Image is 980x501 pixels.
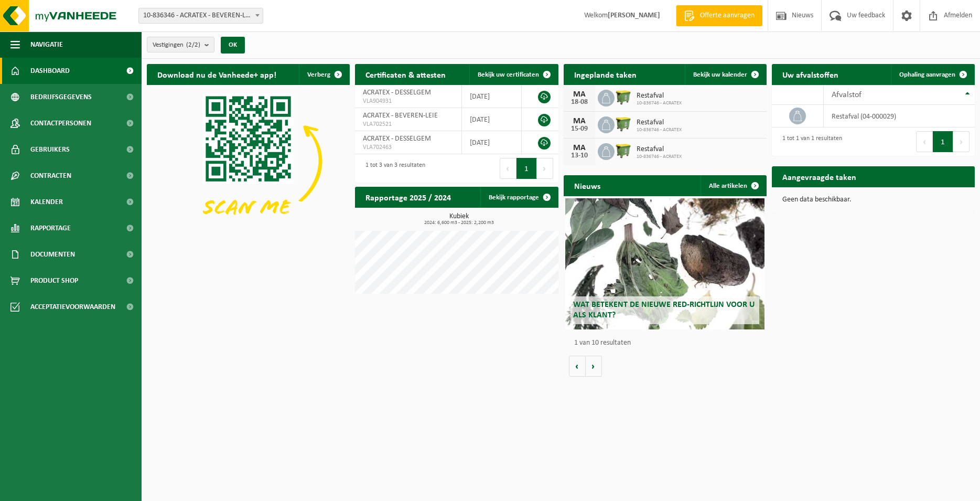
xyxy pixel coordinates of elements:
img: Download de VHEPlus App [147,85,350,237]
div: 15-09 [569,125,590,133]
span: VLA702463 [363,143,454,152]
span: Product Shop [30,268,78,294]
h2: Certificaten & attesten [355,64,456,84]
a: Wat betekent de nieuwe RED-richtlijn voor u als klant? [565,198,764,329]
a: Alle artikelen [701,175,766,196]
button: Next [537,158,553,179]
span: ACRATEX - DESSELGEM [363,135,431,143]
div: MA [569,90,590,99]
span: ACRATEX - BEVEREN-LEIE [363,112,438,120]
button: Next [953,131,970,152]
span: Dashboard [30,58,70,84]
a: Offerte aanvragen [676,5,762,26]
span: Bedrijfsgegevens [30,84,92,110]
span: 10-836346 - ACRATEX - BEVEREN-LEIE [139,8,263,23]
h2: Aangevraagde taken [772,166,867,187]
span: Wat betekent de nieuwe RED-richtlijn voor u als klant? [573,301,755,319]
td: [DATE] [462,108,522,131]
count: (2/2) [186,41,200,48]
span: ACRATEX - DESSELGEM [363,89,431,97]
div: 13-10 [569,152,590,159]
strong: [PERSON_NAME] [608,12,660,19]
span: Acceptatievoorwaarden [30,294,115,320]
img: WB-1100-HPE-GN-51 [615,115,632,133]
span: 10-836746 - ACRATEX [637,127,682,133]
img: WB-1100-HPE-GN-51 [615,142,632,159]
div: 1 tot 3 van 3 resultaten [360,157,425,180]
a: Bekijk uw certificaten [469,64,557,85]
button: Previous [916,131,933,152]
span: VLA702521 [363,120,454,129]
td: [DATE] [462,85,522,108]
h2: Rapportage 2025 / 2024 [355,187,461,207]
span: Contracten [30,163,71,189]
p: Geen data beschikbaar. [782,196,964,204]
button: Vestigingen(2/2) [147,37,214,52]
div: 1 tot 1 van 1 resultaten [777,130,842,153]
button: OK [221,37,245,54]
h2: Download nu de Vanheede+ app! [147,64,287,84]
span: Ophaling aanvragen [899,71,955,78]
span: 10-836346 - ACRATEX - BEVEREN-LEIE [138,8,263,24]
span: 10-836746 - ACRATEX [637,154,682,160]
span: 2024: 6,600 m3 - 2025: 2,200 m3 [360,220,558,226]
span: Bekijk uw certificaten [478,71,539,78]
td: [DATE] [462,131,522,154]
a: Bekijk rapportage [480,187,557,208]
div: MA [569,117,590,125]
button: Volgende [586,356,602,377]
span: Restafval [637,145,682,154]
td: restafval (04-000029) [824,105,975,127]
span: Restafval [637,92,682,100]
h2: Nieuws [564,175,611,196]
span: Navigatie [30,31,63,58]
span: Contactpersonen [30,110,91,136]
span: Vestigingen [153,37,200,53]
span: 10-836746 - ACRATEX [637,100,682,106]
h3: Kubiek [360,213,558,226]
h2: Ingeplande taken [564,64,647,84]
span: VLA904931 [363,97,454,105]
span: Afvalstof [832,91,861,99]
button: 1 [933,131,953,152]
div: 18-08 [569,99,590,106]
a: Ophaling aanvragen [891,64,974,85]
button: 1 [516,158,537,179]
div: MA [569,144,590,152]
button: Verberg [299,64,349,85]
a: Bekijk uw kalender [685,64,766,85]
button: Previous [500,158,516,179]
button: Vorige [569,356,586,377]
span: Bekijk uw kalender [693,71,747,78]
span: Kalender [30,189,63,215]
span: Documenten [30,241,75,268]
img: WB-1100-HPE-GN-51 [615,88,632,106]
span: Offerte aanvragen [697,10,757,21]
span: Gebruikers [30,136,70,163]
span: Rapportage [30,215,71,241]
p: 1 van 10 resultaten [574,339,761,347]
span: Verberg [307,71,330,78]
span: Restafval [637,119,682,127]
h2: Uw afvalstoffen [772,64,849,84]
